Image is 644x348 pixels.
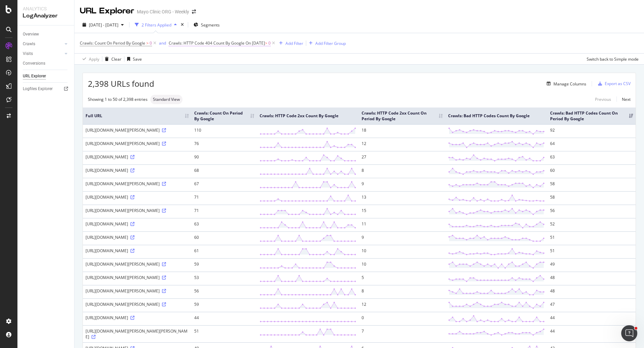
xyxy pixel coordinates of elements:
td: 59 [192,298,257,312]
div: [URL][DOMAIN_NAME][PERSON_NAME] [86,301,189,307]
div: [URL][DOMAIN_NAME][PERSON_NAME] [86,181,189,187]
td: 0 [359,312,445,325]
div: Conversions [23,60,45,67]
div: URL Explorer [23,73,46,80]
div: 2 Filters Applied [142,22,171,28]
button: Save [124,54,142,64]
td: 76 [192,138,257,151]
button: Add Filter Group [306,39,346,47]
div: Add Filter [285,41,303,46]
td: 44 [547,325,636,342]
button: [DATE] - [DATE] [80,19,126,30]
td: 63 [547,151,636,164]
div: [URL][DOMAIN_NAME] [86,248,189,254]
button: Switch back to Simple mode [584,54,639,64]
div: [URL][DOMAIN_NAME][PERSON_NAME] [86,275,189,280]
td: 51 [547,231,636,245]
div: [URL][DOMAIN_NAME][PERSON_NAME] [86,127,189,133]
div: Save [133,56,142,62]
div: LogAnalyzer [23,12,69,20]
td: 11 [359,218,445,231]
th: Crawls: Bad HTTP Codes Count By Google [445,108,547,124]
th: Crawls: Count On Period By Google: activate to sort column ascending [192,108,257,124]
td: 10 [359,258,445,272]
div: [URL][DOMAIN_NAME][PERSON_NAME] [86,208,189,213]
td: 64 [547,138,636,151]
td: 15 [359,205,445,218]
div: Switch back to Simple mode [587,56,639,62]
td: 56 [547,205,636,218]
td: 51 [192,325,257,342]
div: [URL][DOMAIN_NAME][PERSON_NAME] [86,288,189,294]
div: Logfiles Explorer [23,85,53,92]
button: 2 Filters Applied [132,19,179,30]
div: times [179,21,185,28]
div: [URL][DOMAIN_NAME] [86,221,189,227]
th: Crawls: HTTP Code 2xx Count On Period By Google: activate to sort column ascending [359,108,445,124]
td: 49 [547,258,636,272]
td: 44 [547,312,636,325]
a: Next [616,94,631,104]
button: and [159,40,166,46]
td: 59 [192,258,257,272]
div: Analytics [23,5,69,12]
a: URL Explorer [23,73,69,80]
div: neutral label [150,95,182,104]
td: 48 [547,285,636,298]
div: Mayo Clinic ORG - Weekly [137,8,189,15]
td: 8 [359,164,445,178]
div: Clear [111,56,121,62]
td: 61 [192,245,257,258]
span: 2,398 URLs found [88,78,154,89]
a: Overview [23,31,69,38]
div: [URL][DOMAIN_NAME][PERSON_NAME][PERSON_NAME] [86,328,189,340]
td: 5 [359,272,445,285]
button: Apply [80,54,99,64]
th: Crawls: HTTP Code 2xx Count By Google [257,108,359,124]
td: 63 [192,218,257,231]
td: 60 [547,164,636,178]
td: 56 [192,285,257,298]
button: Manage Columns [544,80,586,88]
div: Overview [23,31,39,38]
a: Conversions [23,60,69,67]
span: 0 [150,39,152,48]
span: [DATE] - [DATE] [89,22,118,28]
td: 71 [192,205,257,218]
span: Crawls: HTTP Code 404 Count By Google [169,40,245,46]
div: [URL][DOMAIN_NAME] [86,315,189,321]
td: 18 [359,124,445,138]
button: Add Filter [276,39,303,47]
td: 44 [192,312,257,325]
td: 60 [192,231,257,245]
td: 110 [192,124,257,138]
td: 53 [192,272,257,285]
div: [URL][DOMAIN_NAME] [86,234,189,240]
button: Clear [102,54,121,64]
a: Logfiles Explorer [23,85,69,92]
td: 48 [547,272,636,285]
th: Full URL: activate to sort column ascending [83,108,192,124]
td: 27 [359,151,445,164]
td: 13 [359,191,445,205]
span: Standard View [153,97,180,101]
div: Apply [89,56,99,62]
div: [URL][DOMAIN_NAME] [86,154,189,160]
td: 12 [359,298,445,312]
span: Segments [201,22,220,28]
td: 9 [359,178,445,191]
div: Export as CSV [605,81,631,86]
div: [URL][DOMAIN_NAME][PERSON_NAME] [86,141,189,146]
span: Crawls: Count On Period By Google [80,40,145,46]
td: 68 [192,164,257,178]
td: 58 [547,191,636,205]
div: [URL][DOMAIN_NAME] [86,194,189,200]
button: Export as CSV [595,78,631,89]
div: Add Filter Group [315,41,346,46]
span: > [146,40,149,46]
td: 47 [547,298,636,312]
div: URL Explorer [80,5,134,17]
div: Crawls [23,41,35,48]
div: [URL][DOMAIN_NAME] [86,167,189,173]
